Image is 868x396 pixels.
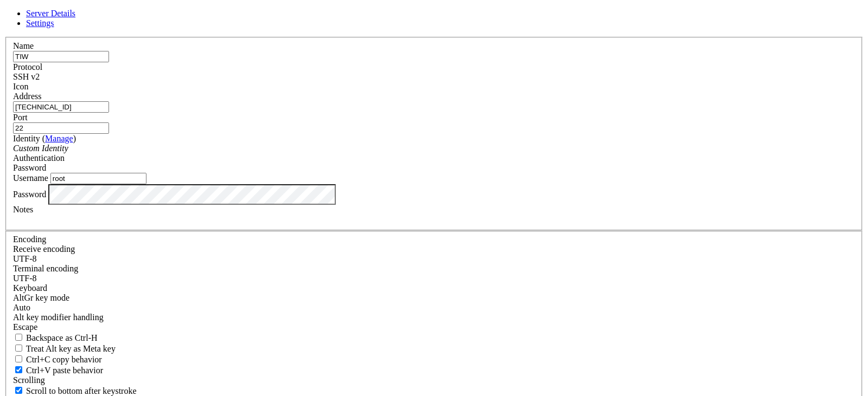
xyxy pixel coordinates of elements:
[13,344,116,353] label: Whether the Alt key acts as a Meta key or as a distinct Alt key.
[13,144,68,153] i: Custom Identity
[26,344,116,353] span: Treat Alt key as Meta key
[13,293,69,302] label: Set the expected encoding for data received from the host. If the encodings do not match, visual ...
[13,366,103,375] label: Ctrl+V pastes if true, sends ^V to host if false. Ctrl+Shift+V sends ^V to host if true, pastes i...
[13,92,41,101] label: Address
[13,144,855,153] div: Custom Identity
[13,274,37,283] span: UTF-8
[15,366,22,373] input: Ctrl+V paste behavior
[13,264,78,273] label: The default terminal encoding. ISO-2022 enables character map translations (like graphics maps). ...
[15,345,22,352] input: Treat Alt key as Meta key
[13,355,102,364] label: Ctrl-C copies if true, send ^C to host if false. Ctrl-Shift-C sends ^C to host if true, copies if...
[26,333,98,342] span: Backspace as Ctrl-H
[26,9,75,18] a: Server Details
[15,355,22,362] input: Ctrl+C copy behavior
[13,235,46,244] label: Encoding
[13,283,47,293] label: Keyboard
[13,375,45,385] label: Scrolling
[42,134,76,143] span: ( )
[13,303,855,313] div: Auto
[13,322,855,332] div: Escape
[13,82,28,91] label: Icon
[13,51,109,62] input: Server Name
[13,173,48,183] label: Username
[13,386,137,395] label: Whether to scroll to the bottom on any keystroke.
[45,134,73,143] a: Manage
[13,72,855,82] div: SSH v2
[13,101,109,113] input: Host Name or IP
[13,322,37,332] span: Escape
[26,18,54,28] a: Settings
[13,122,109,134] input: Port Number
[26,355,102,364] span: Ctrl+C copy behavior
[13,205,33,214] label: Notes
[13,163,855,173] div: Password
[13,72,40,81] span: SSH v2
[13,274,855,283] div: UTF-8
[13,62,42,72] label: Protocol
[13,333,98,342] label: If true, the backspace should send BS ('\x08', aka ^H). Otherwise the backspace key should send '...
[50,173,146,184] input: Login Username
[13,153,65,163] label: Authentication
[15,334,22,341] input: Backspace as Ctrl-H
[26,366,103,375] span: Ctrl+V paste behavior
[13,254,37,263] span: UTF-8
[13,254,855,264] div: UTF-8
[26,386,137,395] span: Scroll to bottom after keystroke
[13,313,104,322] label: Controls how the Alt key is handled. Escape: Send an ESC prefix. 8-Bit: Add 128 to the typed char...
[13,41,34,50] label: Name
[13,303,30,312] span: Auto
[13,189,46,198] label: Password
[13,244,75,254] label: Set the expected encoding for data received from the host. If the encodings do not match, visual ...
[15,387,22,394] input: Scroll to bottom after keystroke
[13,163,46,172] span: Password
[13,113,28,122] label: Port
[13,134,76,143] label: Identity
